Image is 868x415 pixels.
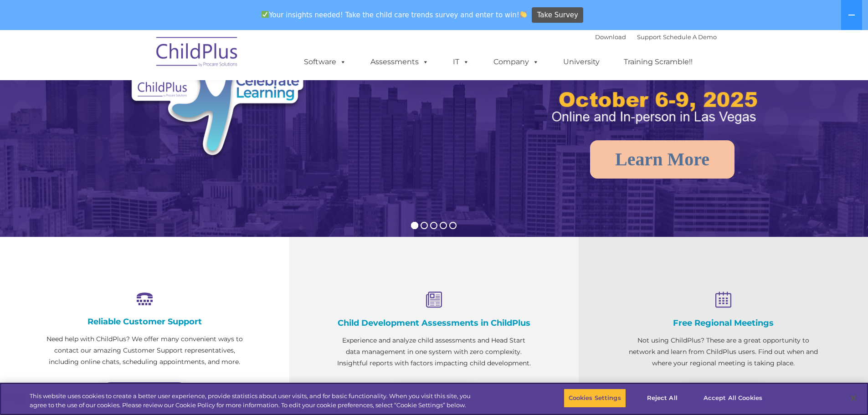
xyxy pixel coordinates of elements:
a: Training Scramble!! [615,53,702,71]
a: Download [595,33,626,41]
a: Take Survey [532,7,583,23]
a: University [554,53,609,71]
font: | [595,33,717,41]
span: Your insights needed! Take the child care trends survey and enter to win! [258,6,531,24]
button: Accept All Cookies [699,389,767,408]
img: ChildPlus by Procare Solutions [152,31,243,76]
div: This website uses cookies to create a better user experience, provide statistics about user visit... [30,392,478,410]
a: Software [295,53,355,71]
button: Close [843,388,863,408]
span: Last name [127,60,154,67]
h4: Child Development Assessments in ChildPlus [335,318,533,328]
a: Company [484,53,548,71]
h4: Reliable Customer Support [46,317,244,327]
a: Support [637,33,661,41]
button: Cookies Settings [564,389,626,408]
p: Not using ChildPlus? These are a great opportunity to network and learn from ChildPlus users. Fin... [624,335,822,369]
a: Assessments [361,53,438,71]
p: Need help with ChildPlus? We offer many convenient ways to contact our amazing Customer Support r... [46,333,244,368]
button: Reject All [634,389,691,408]
a: Learn More [590,140,734,179]
a: Learn more [99,381,190,404]
span: Take Survey [537,7,578,23]
img: 👏 [520,11,527,18]
p: Experience and analyze child assessments and Head Start data management in one system with zero c... [335,335,533,369]
h4: Free Regional Meetings [624,318,822,328]
a: IT [444,53,478,71]
a: Schedule A Demo [663,33,717,41]
span: Phone number [127,97,165,104]
img: ✅ [262,11,268,18]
